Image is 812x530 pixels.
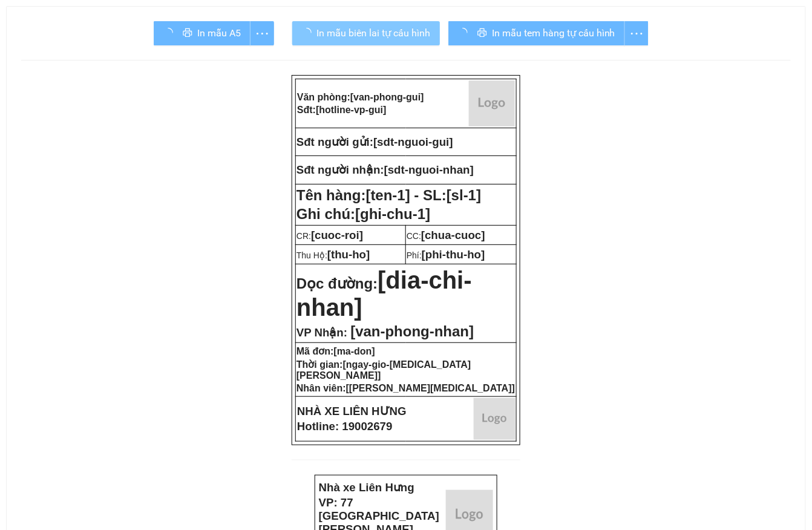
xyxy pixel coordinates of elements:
span: [chua-cuoc] [421,229,485,241]
span: [dia-chi-nhan] [296,267,472,321]
span: In mẫu biên lai tự cấu hình [316,25,430,41]
span: [thu-ho] [327,248,370,261]
img: logo [469,80,515,126]
span: CC: [407,231,485,241]
span: [hotline-vp-gui] [316,105,386,115]
strong: Sđt người nhận: [296,163,384,176]
strong: Hotline: 19002679 [297,420,393,433]
strong: Sđt: [297,105,387,115]
strong: Văn phòng: [297,92,424,102]
strong: Tên hàng: [296,187,481,203]
img: logo [474,398,516,440]
span: [phi-thu-ho] [422,248,485,261]
span: CR: [296,231,363,241]
span: Phí: [407,250,485,260]
span: [[PERSON_NAME][MEDICAL_DATA]] [346,383,515,393]
strong: Sđt người gửi: [296,136,373,148]
span: Thu Hộ: [296,250,370,260]
span: [ma-don] [334,346,375,356]
span: [sl-1] [447,187,481,203]
span: [ghi-chu-1] [355,206,430,222]
span: [sdt-nguoi-gui] [373,136,453,148]
button: In mẫu biên lai tự cấu hình [292,21,440,45]
strong: Thời gian: [296,359,471,381]
strong: Nhà xe Liên Hưng [319,481,414,494]
strong: Nhân viên: [296,383,515,393]
strong: NHÀ XE LIÊN HƯNG [297,405,407,417]
span: [sdt-nguoi-nhan] [384,163,474,176]
span: [ngay-gio-[MEDICAL_DATA][PERSON_NAME]] [296,359,471,381]
span: VP Nhận: [296,326,347,339]
span: Ghi chú: [296,206,430,222]
strong: Mã đơn: [296,346,375,356]
strong: Dọc đường: [296,275,472,319]
span: [van-phong-nhan] [350,323,474,339]
span: [cuoc-roi] [311,229,363,241]
span: [van-phong-gui] [350,92,424,102]
span: [ten-1] - SL: [366,187,482,203]
span: loading [302,28,316,38]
